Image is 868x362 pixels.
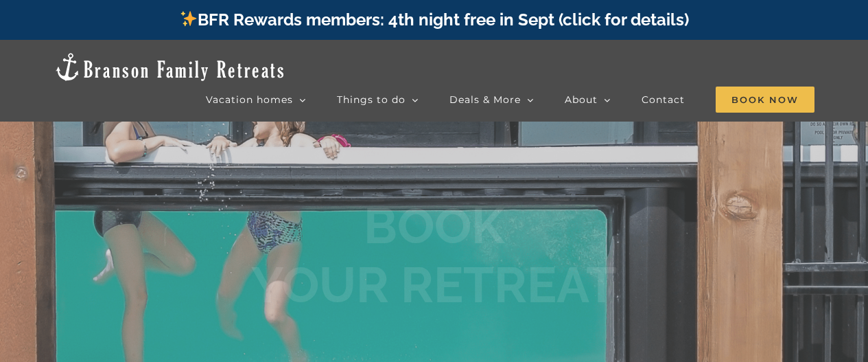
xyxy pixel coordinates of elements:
span: Deals & More [449,95,521,104]
span: Things to do [337,95,406,104]
a: BFR Rewards members: 4th night free in Sept (click for details) [179,10,689,30]
a: Book Now [716,86,814,113]
b: BOOK YOUR RETREAT [251,196,617,314]
span: Contact [642,95,685,104]
span: About [565,95,598,104]
span: Vacation homes [206,95,293,104]
a: About [565,86,611,113]
a: Vacation homes [206,86,306,113]
a: Deals & More [449,86,534,113]
nav: Main Menu [206,86,814,113]
span: Book Now [716,87,814,113]
img: ✨ [180,10,197,27]
a: Contact [642,86,685,113]
a: Things to do [337,86,419,113]
img: Branson Family Retreats Logo [54,52,286,82]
